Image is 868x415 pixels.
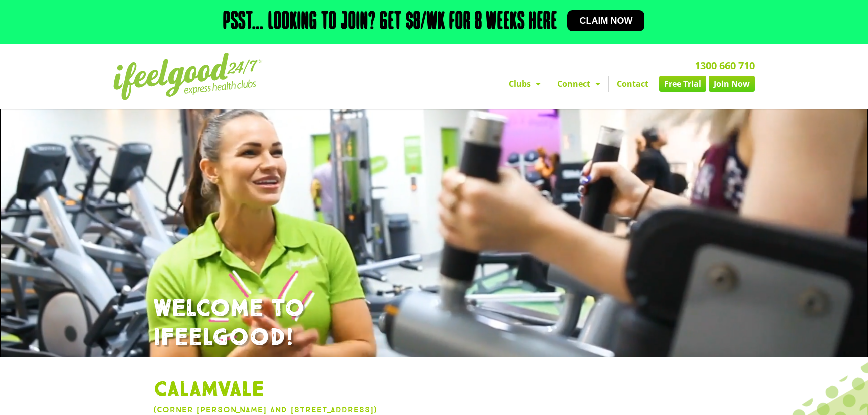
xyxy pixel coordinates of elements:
a: Connect [549,76,608,92]
a: (Corner [PERSON_NAME] and [STREET_ADDRESS]) [153,405,377,414]
span: Claim now [579,16,632,25]
a: Join Now [709,76,755,92]
a: Free Trial [659,76,706,92]
a: Contact [609,76,657,92]
a: 1300 660 710 [695,59,755,72]
a: Claim now [567,10,644,31]
nav: Menu [341,76,755,92]
a: Clubs [501,76,549,92]
h1: Calamvale [153,377,715,403]
h2: Psst… Looking to join? Get $8/wk for 8 weeks here [223,10,557,34]
h1: WELCOME TO IFEELGOOD! [153,295,715,352]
